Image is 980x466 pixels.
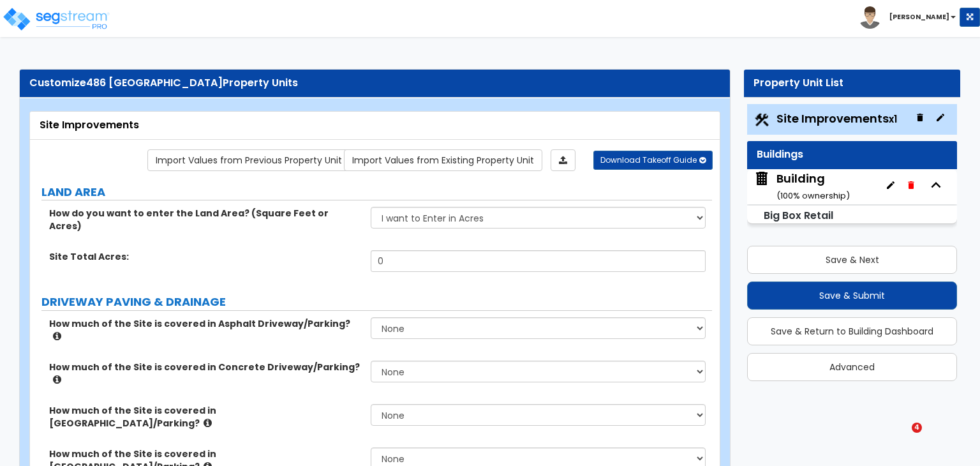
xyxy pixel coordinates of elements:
[747,353,957,381] button: Advanced
[747,246,957,274] button: Save & Next
[776,190,850,202] small: ( 100 % ownership)
[49,404,361,430] label: How much of the Site is covered in [GEOGRAPHIC_DATA]/Parking?
[912,423,922,433] span: 4
[53,375,61,384] i: click for more info!
[49,207,361,232] label: How do you want to enter the Land Area? (Square Feet or Acres)
[754,170,850,203] span: Building
[147,149,350,171] a: Import the dynamic attribute values from previous properties.
[889,12,949,22] b: [PERSON_NAME]
[747,317,957,345] button: Save & Return to Building Dashboard
[754,112,770,128] img: Construction.png
[889,112,897,126] small: x1
[49,361,361,386] label: How much of the Site is covered in Concrete Driveway/Parking?
[49,250,361,263] label: Site Total Acres:
[204,418,212,428] i: click for more info!
[859,6,881,29] img: avatar.png
[593,151,713,170] button: Download Takeoff Guide
[776,170,850,203] div: Building
[41,294,712,310] label: DRIVEWAY PAVING & DRAINAGE
[40,118,710,133] div: Site Improvements
[344,149,542,171] a: Import the dynamic attribute values from existing properties.
[764,208,833,223] small: Big Box Retail
[776,110,897,126] span: Site Improvements
[600,154,697,165] span: Download Takeoff Guide
[757,147,947,162] div: Buildings
[41,184,712,200] label: LAND AREA
[886,423,916,453] iframe: Intercom live chat
[754,170,770,187] img: building.svg
[86,75,223,90] span: 486 [GEOGRAPHIC_DATA]
[551,149,575,171] a: Import the dynamic attributes value through Excel sheet
[49,317,361,343] label: How much of the Site is covered in Asphalt Driveway/Parking?
[29,76,720,91] div: Customize Property Units
[53,331,61,341] i: click for more info!
[2,6,110,32] img: logo_pro_r.png
[747,282,957,310] button: Save & Submit
[754,76,951,91] div: Property Unit List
